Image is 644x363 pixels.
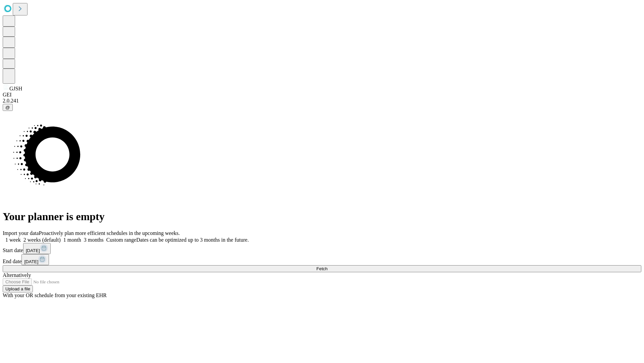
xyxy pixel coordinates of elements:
span: Import your data [3,230,39,236]
button: Fetch [3,265,641,272]
span: GJSH [9,86,22,91]
button: [DATE] [21,254,49,265]
div: End date [3,254,641,265]
span: 2 weeks (default) [23,237,61,243]
span: 1 week [5,237,21,243]
span: 1 month [63,237,81,243]
span: @ [5,105,10,110]
button: Upload a file [3,285,33,292]
span: Dates can be optimized up to 3 months in the future. [136,237,249,243]
div: 2.0.241 [3,98,641,104]
span: Alternatively [3,272,31,278]
div: Start date [3,243,641,254]
span: [DATE] [24,259,38,264]
button: [DATE] [23,243,51,254]
div: GEI [3,92,641,98]
span: Proactively plan more efficient schedules in the upcoming weeks. [39,230,180,236]
span: 3 months [84,237,104,243]
span: [DATE] [26,248,40,253]
button: @ [3,104,13,111]
span: Fetch [316,266,327,271]
span: With your OR schedule from your existing EHR [3,292,107,298]
h1: Your planner is empty [3,210,641,223]
span: Custom range [106,237,136,243]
